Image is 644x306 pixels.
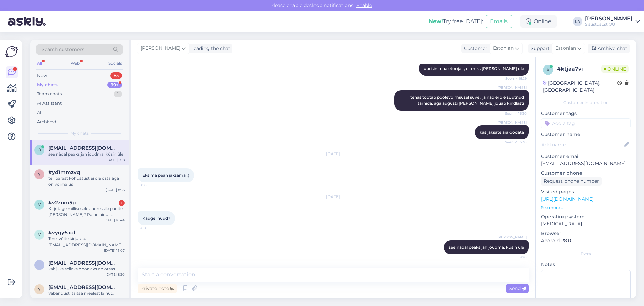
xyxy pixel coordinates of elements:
div: Extra [541,251,631,257]
div: [DATE] 9:18 [106,157,125,162]
div: Team chats [37,91,62,97]
p: Customer email [541,153,631,160]
span: Seen ✓ 16:30 [501,140,527,145]
div: [DATE] 13:07 [104,248,125,253]
span: Send [509,285,526,291]
div: Try free [DATE]: [429,17,483,26]
div: LN [573,17,582,26]
div: [DATE] [138,151,529,157]
div: 85 [110,72,122,79]
img: Askly Logo [5,45,18,58]
span: Eks ma pean jaksama :) [142,173,189,178]
span: Estonian [493,45,514,52]
span: Kaugel nüüd? [142,216,170,221]
div: 1 [114,91,122,97]
div: Kirjutage millisesele aadressile panite [PERSON_NAME]? Palun ainult tänavanimi [48,206,125,218]
span: y [38,172,41,177]
div: New [37,72,47,79]
span: l [38,262,41,267]
p: Visited pages [541,188,631,195]
span: [PERSON_NAME] [498,85,527,90]
span: y [38,287,41,292]
a: [PERSON_NAME]SisustusEst OÜ [585,16,640,27]
p: Android 28.0 [541,237,631,244]
span: tehas töötab poolevõimsusel suvel, ja nad ei ole suutnud tarnida, aga augusti [PERSON_NAME] jõuab... [410,95,525,106]
div: Private note [138,284,177,293]
span: leena.ivanova@yahoo.com [48,260,118,266]
span: uurisin maaletoojalt, et miks [PERSON_NAME] ole [424,66,524,71]
p: Customer phone [541,170,631,177]
div: My chats [37,82,58,88]
div: All [36,59,43,68]
span: Seen ✓ 16:30 [501,111,527,116]
div: SisustusEst OÜ [585,21,633,27]
div: Web [69,59,81,68]
span: 8:50 [140,183,165,188]
p: Notes [541,261,631,268]
div: # ktjaa7vi [557,65,601,73]
span: v [38,202,41,207]
span: kas jaksate ära oodata [480,130,524,135]
div: [DATE] [138,194,529,200]
span: Seen ✓ 16:29 [501,76,527,81]
b: New! [429,18,443,25]
div: 99+ [107,82,122,88]
span: #yd1mmzvq [48,169,80,175]
span: 9:18 [140,226,165,231]
div: Tere, võite kirjutada [EMAIL_ADDRESS][DOMAIN_NAME] või helistada 5016157 [48,236,125,248]
span: Search customers [42,46,84,53]
div: Support [528,45,550,52]
div: Customer [461,45,487,52]
div: Customer information [541,100,631,106]
div: [DATE] 8:56 [106,187,125,192]
input: Add a tag [541,118,631,128]
span: Estonian [555,45,576,52]
span: Enable [354,2,374,8]
div: [GEOGRAPHIC_DATA], [GEOGRAPHIC_DATA] [543,80,617,94]
span: v [38,232,41,237]
div: 1 [119,200,125,206]
span: oldekas@mail.ee [48,145,118,151]
p: Customer name [541,131,631,138]
div: Vabandust, täitsa meelest läinud, [PERSON_NAME] reisil siis just [PERSON_NAME] polnud meeles [48,290,125,302]
span: ylleverte@hotmail.com [48,284,118,290]
div: AI Assistant [37,100,62,107]
p: Browser [541,230,631,237]
span: [PERSON_NAME] [498,235,527,240]
div: [PERSON_NAME] [585,16,633,21]
div: Socials [107,59,123,68]
div: kahjuks selleks hooajaks on otsas [48,266,125,272]
div: Archived [37,119,56,125]
div: teil pärast kohustust ei ole osta aga on võimalus [48,175,125,187]
div: leading the chat [190,45,230,52]
p: Operating system [541,213,631,220]
span: k [547,67,550,72]
span: [PERSON_NAME] [498,120,527,125]
span: #vyqy6aol [48,230,75,236]
div: Request phone number [541,177,602,186]
span: #v2znru5p [48,200,76,206]
span: Online [601,65,629,73]
span: 9:20 [501,255,527,260]
div: Online [520,15,557,28]
div: [DATE] 8:20 [105,272,125,277]
span: My chats [70,130,89,136]
span: o [38,147,41,152]
p: Customer tags [541,110,631,117]
p: [MEDICAL_DATA] [541,220,631,227]
div: [DATE] 16:44 [104,218,125,223]
div: Archive chat [588,44,630,53]
div: see nädal peaks jah jõudma. küsin üle [48,151,125,157]
a: [URL][DOMAIN_NAME] [541,196,594,202]
p: See more ... [541,205,631,211]
input: Add name [541,141,623,148]
span: [PERSON_NAME] [141,45,180,52]
button: Emails [486,15,512,28]
span: see nädal peaks jah jõudma. küsin üle [449,245,524,250]
p: [EMAIL_ADDRESS][DOMAIN_NAME] [541,160,631,167]
div: All [37,109,43,116]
